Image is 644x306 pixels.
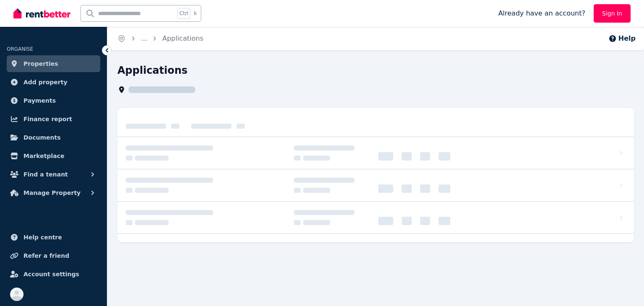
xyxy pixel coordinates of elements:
h1: Applications [117,64,187,77]
a: Applications [162,34,203,42]
nav: Breadcrumb [107,27,213,50]
span: Help centre [23,232,62,242]
span: Account settings [23,269,79,279]
span: Properties [23,59,58,69]
a: Help centre [7,229,100,246]
a: Add property [7,74,100,91]
span: Already have an account? [498,8,585,18]
button: Find a tenant [7,166,100,183]
span: Find a tenant [23,169,68,179]
span: Add property [23,77,68,87]
span: k [194,10,197,17]
span: Marketplace [23,151,64,161]
button: Help [608,34,636,44]
span: Manage Property [23,188,80,198]
span: ... [141,34,147,42]
img: RentBetter [13,7,70,20]
span: ORGANISE [7,46,33,52]
span: Payments [23,96,56,106]
span: Ctrl [177,8,190,19]
a: Payments [7,92,100,109]
a: Documents [7,129,100,146]
a: Properties [7,55,100,72]
span: Refer a friend [23,251,69,261]
a: Account settings [7,266,100,283]
a: Sign In [594,4,631,23]
a: Finance report [7,111,100,127]
button: Manage Property [7,184,100,201]
span: Finance report [23,114,72,124]
a: Refer a friend [7,247,100,264]
a: Marketplace [7,148,100,164]
span: Documents [23,132,61,143]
